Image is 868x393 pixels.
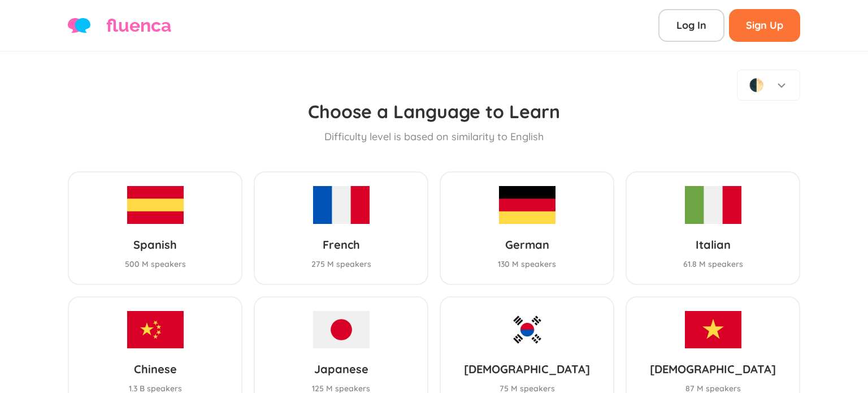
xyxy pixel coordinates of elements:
[254,171,428,284] a: French275 M speakers
[125,237,186,252] h3: Spanish
[68,171,242,284] a: Spanish500 M speakers
[499,311,555,348] img: south-korea.png
[311,258,371,270] div: 275 M speakers
[313,186,370,223] img: france.png
[685,311,741,348] img: vietnam.png
[311,237,371,252] h3: French
[464,362,590,376] h3: [DEMOGRAPHIC_DATA]
[129,362,182,376] h3: Chinese
[626,171,800,284] a: Italian61.8 M speakers
[127,311,184,348] img: china.png
[729,9,800,42] a: Sign Up
[125,258,186,270] div: 500 M speakers
[650,362,776,376] h3: [DEMOGRAPHIC_DATA]
[313,311,370,348] img: japan.png
[749,76,764,94] div: 🌓
[312,362,370,376] h3: Japanese
[68,101,800,122] h1: Choose a Language to Learn
[685,186,741,223] img: italy.png
[658,9,724,42] a: Log In
[683,237,743,252] h3: Italian
[845,163,868,230] iframe: Ybug feedback widget
[498,237,556,252] h3: German
[127,186,184,223] img: spain.png
[106,12,171,39] span: fluenca
[499,186,555,223] img: germany.png
[440,171,614,284] a: German130 M speakers
[498,258,556,270] div: 130 M speakers
[68,129,800,144] p: Difficulty level is based on similarity to English
[683,258,743,270] div: 61.8 M speakers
